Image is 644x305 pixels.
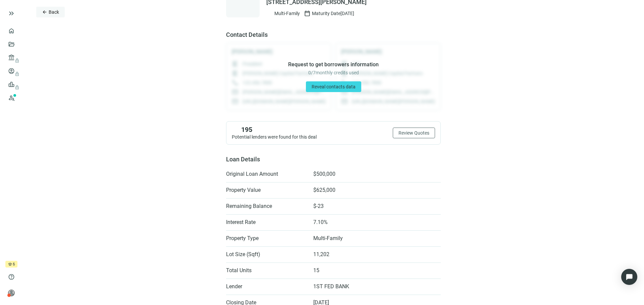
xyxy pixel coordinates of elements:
[226,235,307,242] span: Property Type
[304,10,311,17] span: calendar_today
[226,156,260,163] span: Loan Details
[313,187,335,194] span: $625,000
[313,203,324,210] span: $-23
[49,9,59,15] span: Back
[8,290,15,296] span: person
[226,283,307,290] span: Lender
[8,262,12,266] span: crown
[313,219,328,226] span: 7.10%
[7,9,15,17] button: keyboard_double_arrow_right
[241,126,252,134] span: 195
[313,267,319,274] span: 15
[308,69,359,76] span: 0 / 7 monthly credits used
[274,10,300,17] span: Multi-Family
[226,219,307,226] span: Interest Rate
[313,171,335,177] span: $500,000
[313,283,349,290] span: 1ST FED BANK
[226,171,307,177] span: Original Loan Amount
[226,187,307,194] span: Property Value
[398,130,429,136] span: Review Quotes
[312,10,354,17] span: Maturity Date [DATE]
[312,84,356,89] span: Reveal contacts data
[288,61,379,68] span: Request to get borrowers information
[313,251,329,258] span: 11,202
[393,128,435,138] button: Review Quotes
[42,9,47,15] span: arrow_back
[13,261,15,268] span: 6
[232,134,317,140] span: Potential lenders were found for this deal
[313,235,343,242] span: Multi-Family
[8,274,15,280] span: help
[226,203,307,210] span: Remaining Balance
[621,269,637,285] div: Open Intercom Messenger
[306,81,361,92] button: Reveal contacts data
[36,7,65,17] button: arrow_backBack
[226,251,307,258] span: Lot Size (Sqft)
[226,31,441,39] span: Contact Details
[226,267,307,274] span: Total Units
